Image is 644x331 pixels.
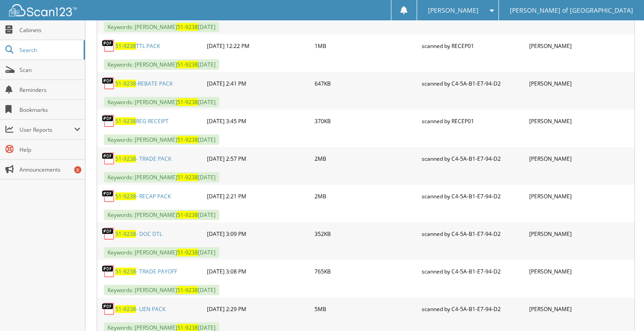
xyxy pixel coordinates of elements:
[115,305,136,313] span: 51-9238
[115,117,169,125] a: 51-9238REG RECEIPT
[19,26,80,34] span: Cabinets
[312,112,420,130] div: 370KB
[19,66,80,74] span: Scan
[419,74,527,92] div: scanned by C4-5A-B1-E7-94-D2
[102,77,115,90] img: PDF.png
[102,227,115,240] img: PDF.png
[104,172,219,182] span: Keywords: [PERSON_NAME] [DATE]
[104,210,219,220] span: Keywords: [PERSON_NAME] [DATE]
[115,268,177,275] a: 51-9238- TRADE PAYOFF
[177,173,198,181] span: 51-9238
[115,268,136,275] span: 51-9238
[177,136,198,144] span: 51-9238
[205,37,312,55] div: [DATE] 12:22 PM
[312,149,420,168] div: 2MB
[177,249,198,256] span: 51-9238
[102,189,115,203] img: PDF.png
[104,59,219,70] span: Keywords: [PERSON_NAME] [DATE]
[74,166,81,173] div: 8
[19,126,74,134] span: User Reports
[102,39,115,53] img: PDF.png
[19,146,80,154] span: Help
[177,211,198,219] span: 51-9238
[419,225,527,243] div: scanned by C4-5A-B1-E7-94-D2
[115,192,136,200] span: 51-9238
[205,225,312,243] div: [DATE] 3:09 PM
[312,225,420,243] div: 352KB
[115,230,136,238] span: 51-9238
[104,247,219,258] span: Keywords: [PERSON_NAME] [DATE]
[419,300,527,318] div: scanned by C4-5A-B1-E7-94-D2
[510,8,633,13] span: [PERSON_NAME] of [GEOGRAPHIC_DATA]
[19,46,79,54] span: Search
[312,37,420,55] div: 1MB
[9,4,77,16] img: scan123-logo-white.svg
[419,37,527,55] div: scanned by RECEP01
[177,98,198,106] span: 51-9238
[527,74,635,92] div: [PERSON_NAME]
[527,300,635,318] div: [PERSON_NAME]
[115,42,160,50] a: 51-9238TTL PACK
[527,187,635,205] div: [PERSON_NAME]
[104,97,219,107] span: Keywords: [PERSON_NAME] [DATE]
[419,149,527,168] div: scanned by C4-5A-B1-E7-94-D2
[104,22,219,32] span: Keywords: [PERSON_NAME] [DATE]
[177,23,198,31] span: 51-9238
[527,37,635,55] div: [PERSON_NAME]
[527,112,635,130] div: [PERSON_NAME]
[205,112,312,130] div: [DATE] 3:45 PM
[205,187,312,205] div: [DATE] 2:21 PM
[527,262,635,280] div: [PERSON_NAME]
[419,262,527,280] div: scanned by C4-5A-B1-E7-94-D2
[115,230,162,238] a: 51-9238- DOC DTL
[177,286,198,294] span: 51-9238
[19,166,80,173] span: Announcements
[312,187,420,205] div: 2MB
[102,264,115,278] img: PDF.png
[115,80,173,87] a: 51-9238-REBATE PACK
[419,112,527,130] div: scanned by RECEP01
[104,285,219,295] span: Keywords: [PERSON_NAME] [DATE]
[177,61,198,68] span: 51-9238
[115,192,171,200] a: 51-9238- RECAP PACK
[205,149,312,168] div: [DATE] 2:57 PM
[312,74,420,92] div: 647KB
[205,300,312,318] div: [DATE] 2:29 PM
[428,8,479,13] span: [PERSON_NAME]
[527,149,635,168] div: [PERSON_NAME]
[115,155,171,163] a: 51-9238- TRADE PACK
[115,80,136,87] span: 51-9238
[527,225,635,243] div: [PERSON_NAME]
[104,134,219,145] span: Keywords: [PERSON_NAME] [DATE]
[205,74,312,92] div: [DATE] 2:41 PM
[19,106,80,114] span: Bookmarks
[115,305,165,313] a: 51-9238- LIEN PACK
[312,262,420,280] div: 765KB
[102,152,115,165] img: PDF.png
[102,302,115,316] img: PDF.png
[312,300,420,318] div: 5MB
[115,155,136,163] span: 51-9238
[19,86,80,94] span: Reminders
[115,42,136,50] span: 51-9238
[205,262,312,280] div: [DATE] 3:08 PM
[115,117,136,125] span: 51-9238
[419,187,527,205] div: scanned by C4-5A-B1-E7-94-D2
[102,114,115,128] img: PDF.png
